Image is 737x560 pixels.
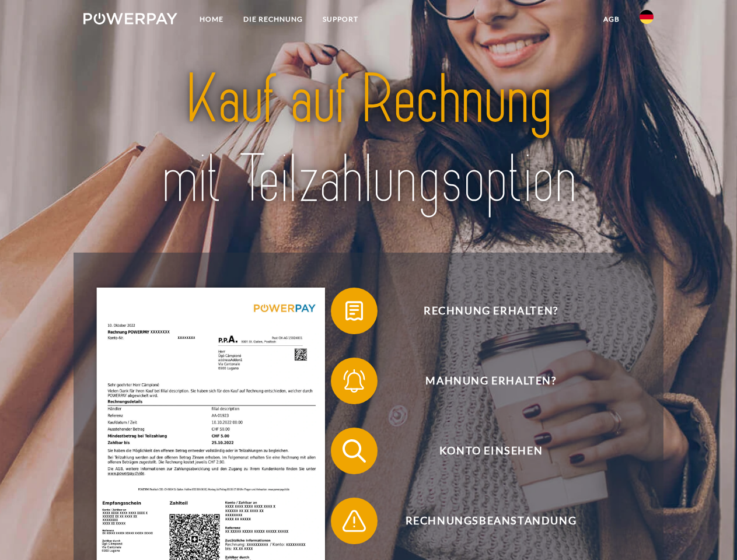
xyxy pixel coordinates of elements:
span: Rechnungsbeanstandung [348,498,634,544]
img: qb_warning.svg [340,506,369,535]
button: Konto einsehen [331,428,634,474]
button: Rechnung erhalten? [331,288,634,334]
img: qb_bell.svg [340,366,369,395]
a: agb [593,9,630,30]
img: title-powerpay_de.svg [111,56,626,223]
img: logo-powerpay-white.svg [83,13,177,24]
a: DIE RECHNUNG [233,9,313,30]
span: Rechnung erhalten? [348,288,634,334]
a: Home [190,9,233,30]
img: qb_search.svg [340,436,369,466]
img: qb_bill.svg [340,296,369,325]
button: Mahnung erhalten? [331,358,634,404]
a: SUPPORT [313,9,368,30]
span: Mahnung erhalten? [348,358,634,404]
button: Rechnungsbeanstandung [331,498,634,544]
span: Konto einsehen [348,428,634,474]
img: de [640,10,654,24]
